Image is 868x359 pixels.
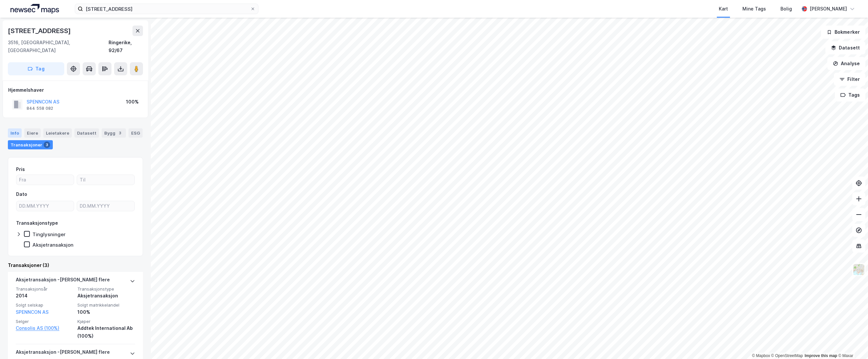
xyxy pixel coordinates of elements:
[77,286,135,292] span: Transaksjonstype
[16,175,74,185] input: Fra
[16,201,74,211] input: DD.MM.YYYY
[8,26,72,36] div: [STREET_ADDRESS]
[74,128,99,138] div: Datasett
[126,98,139,106] div: 100%
[77,201,134,211] input: DD.MM.YYYY
[83,4,250,14] input: Søk på adresse, matrikkel, gårdeiere, leietakere eller personer
[27,106,53,111] div: 844 558 082
[8,39,109,54] div: 3516, [GEOGRAPHIC_DATA], [GEOGRAPHIC_DATA]
[43,128,72,138] div: Leietakere
[16,276,110,286] div: Aksjetransaksjon - [PERSON_NAME] flere
[752,353,770,358] a: Mapbox
[16,219,58,227] div: Transaksjonstype
[835,88,865,102] button: Tags
[109,39,143,54] div: Ringerike, 92/67
[780,5,792,13] div: Bolig
[771,353,803,358] a: OpenStreetMap
[129,128,143,138] div: ESG
[32,231,66,237] div: Tinglysninger
[24,128,41,138] div: Eiere
[77,324,135,340] div: Addtek International Ab (100%)
[16,348,110,359] div: Aksjetransaksjon - [PERSON_NAME] flere
[77,308,135,316] div: 100%
[8,140,53,149] div: Transaksjoner
[16,324,73,332] a: Consolis AS (100%)
[77,292,135,300] div: Aksjetransaksjon
[77,175,134,185] input: Til
[16,286,73,292] span: Transaksjonsår
[742,5,766,13] div: Mine Tags
[8,86,143,94] div: Hjemmelshaver
[10,4,59,14] img: logo.a4113a55bc3d86da70a041830d287a7e.svg
[16,302,73,308] span: Solgt selskap
[77,302,135,308] span: Solgt matrikkelandel
[8,261,143,269] div: Transaksjoner (3)
[834,73,865,86] button: Filter
[719,5,728,13] div: Kart
[16,292,73,300] div: 2014
[835,328,868,359] iframe: Chat Widget
[16,190,27,198] div: Dato
[117,130,123,136] div: 3
[32,242,73,248] div: Aksjetransaksjon
[16,165,25,173] div: Pris
[77,319,135,324] span: Kjøper
[821,26,865,39] button: Bokmerker
[805,353,837,358] a: Improve this map
[825,41,865,54] button: Datasett
[853,263,865,276] img: Z
[835,328,868,359] div: Kontrollprogram for chat
[827,57,865,70] button: Analyse
[810,5,847,13] div: [PERSON_NAME]
[44,142,50,148] div: 3
[8,62,64,75] button: Tag
[16,309,49,315] a: SPENNCON AS
[8,128,22,138] div: Info
[16,319,73,324] span: Selger
[102,128,126,138] div: Bygg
